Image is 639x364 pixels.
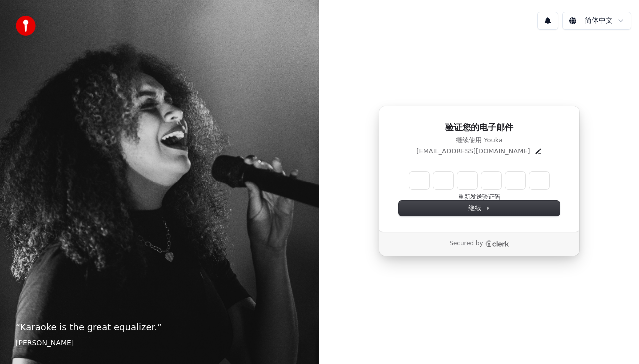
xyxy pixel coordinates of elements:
footer: [PERSON_NAME] [16,338,304,348]
p: [EMAIL_ADDRESS][DOMAIN_NAME] [416,147,530,156]
a: Clerk logo [485,240,509,247]
p: “ Karaoke is the great equalizer. ” [16,320,304,334]
img: youka [16,16,36,36]
button: 继续 [399,201,560,216]
p: 继续使用 Youka [399,136,560,145]
p: Secured by [449,240,483,248]
h1: 验证您的电子邮件 [399,122,560,134]
button: 重新发送验证码 [458,193,500,201]
span: 继续 [468,204,490,213]
button: Edit [534,147,542,155]
input: Enter verification code [409,172,549,189]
